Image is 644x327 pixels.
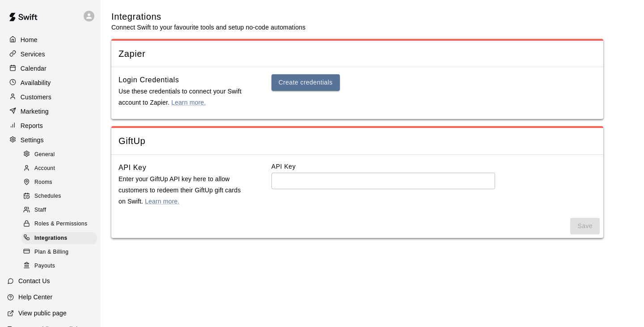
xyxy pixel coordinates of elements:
[21,190,101,204] a: Schedules
[34,234,67,243] span: Integrations
[21,149,97,161] div: General
[21,245,101,259] a: Plan & Billing
[119,48,596,60] span: Zapier
[171,99,206,106] a: Learn more.
[7,90,93,104] a: Customers
[111,23,305,32] p: Connect Swift to your favourite tools and setup no-code automations
[7,119,93,132] a: Reports
[570,218,600,234] span: Upgrade your plan to sell gift cards to your customers
[21,121,43,130] p: Reports
[34,220,87,229] span: Roles & Permissions
[7,105,93,118] a: Marketing
[7,133,93,147] a: Settings
[145,198,179,205] a: Learn more.
[34,192,61,201] span: Schedules
[34,262,55,271] span: Payouts
[7,62,93,75] a: Calendar
[21,232,97,245] div: Integrations
[21,260,97,272] div: Payouts
[21,93,51,102] p: Customers
[119,86,243,108] p: Use these credentials to connect your Swift account to Zapier.
[111,11,305,23] h5: Integrations
[119,162,146,174] h6: API Key
[34,206,46,215] span: Staff
[21,204,97,217] div: Staff
[21,78,51,87] p: Availability
[21,217,101,231] a: Roles & Permissions
[18,276,50,285] p: Contact Us
[21,259,101,273] a: Payouts
[21,218,97,230] div: Roles & Permissions
[271,162,296,171] label: API Key
[271,74,340,91] button: Create credentials
[21,64,47,73] p: Calendar
[18,293,52,302] p: Help Center
[7,33,93,47] a: Home
[34,164,55,173] span: Account
[21,148,101,161] a: General
[34,150,55,159] span: General
[119,135,596,147] span: GiftUp
[21,231,101,245] a: Integrations
[34,248,68,257] span: Plan & Billing
[119,174,243,208] p: Enter your GiftUp API key here to allow customers to redeem their GiftUp gift cards on Swift.
[7,47,93,61] a: Services
[21,246,97,259] div: Plan & Billing
[21,35,38,44] p: Home
[21,50,45,59] p: Services
[21,190,97,203] div: Schedules
[21,136,44,144] p: Settings
[119,74,179,86] h6: Login Credentials
[21,162,97,175] div: Account
[21,176,97,189] div: Rooms
[21,161,101,175] a: Account
[18,309,67,318] p: View public page
[21,107,49,116] p: Marketing
[21,176,101,190] a: Rooms
[7,76,93,89] a: Availability
[21,204,101,217] a: Staff
[34,178,52,187] span: Rooms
